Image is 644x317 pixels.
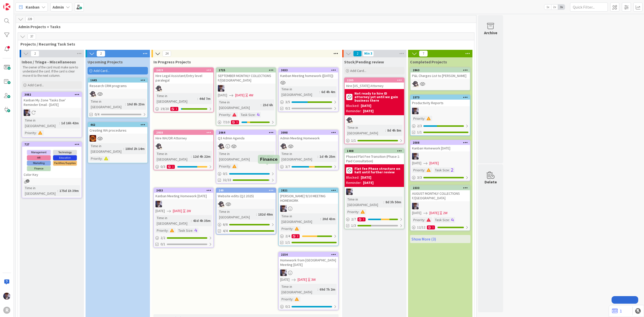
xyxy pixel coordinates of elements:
div: R [3,307,10,314]
div: 4W [249,93,253,98]
div: 1d 16h 42m [60,120,80,126]
div: ML [411,203,470,209]
div: Color Key [22,171,82,178]
div: 2588Kanban Homework [DATE] [411,140,470,151]
span: : [317,154,318,159]
span: [DATE] [298,277,307,282]
span: 2 / 7 [351,217,356,222]
img: KN [155,143,162,149]
span: : [424,217,425,223]
span: 228 [25,16,34,22]
div: 1/1 [345,137,404,144]
div: Time in [GEOGRAPHIC_DATA] [24,185,57,196]
div: 12/121 [411,224,470,230]
div: Kanban Homework [DATE] [411,145,470,151]
div: KN [411,81,470,87]
div: 3098 [281,131,338,134]
div: 10d 8h 23m [126,101,146,107]
div: Priority [346,209,358,215]
div: AUGUST MONTHLY COLLECTIONS F/[GEOGRAPHIC_DATA] [411,190,470,201]
span: 19 / 20 [160,106,169,111]
div: 249 [216,188,276,193]
span: In Progress Projects [153,59,191,64]
img: KN [155,85,162,92]
div: 1 [427,225,435,229]
b: Admin [53,5,64,10]
span: 0/1 [160,242,165,247]
div: 3098Admin Meeting Homework [279,130,338,141]
img: ML [280,269,287,276]
div: 2433 [156,189,213,192]
span: : [36,130,37,136]
div: Reminder: [346,108,361,114]
div: 3082 [22,92,82,97]
img: KN [218,143,224,149]
div: 2419 [156,68,213,72]
div: 2433Kanban Meeting Homework [DATE] [154,188,213,199]
span: : [192,228,193,233]
span: [DATE] [155,208,165,214]
div: Kanban Meeting homework ([DATE]) [279,72,338,79]
span: : [230,112,231,117]
div: 3/7 [279,164,338,170]
img: ML [280,205,287,212]
div: Blocked: [346,103,359,108]
div: ML [216,85,276,92]
div: 7/103 [216,119,276,125]
div: 2373 [413,96,470,99]
div: 2958 [156,131,213,134]
img: ML [412,153,419,160]
div: 462 [90,123,147,127]
div: 2588 [411,140,470,145]
span: [DATE] [235,93,245,98]
div: Priority [280,226,293,231]
span: 1x [544,5,551,10]
span: [DATE] [280,277,290,282]
span: 3x [558,5,565,10]
span: Add Card... [350,68,366,73]
div: SEPTEMBER MONTHLY COLLECTIONS F/[GEOGRAPHIC_DATA] [216,72,276,84]
div: [DATE] [363,180,374,185]
div: ML [154,201,213,207]
img: ML [346,188,353,195]
div: KN [345,117,404,123]
input: Quick Filter... [570,3,608,12]
div: 2333 [411,186,470,190]
div: 2 [357,217,366,221]
div: Time in [GEOGRAPHIC_DATA] [346,125,385,136]
div: Time in [GEOGRAPHIC_DATA] [155,93,197,104]
div: 2154 [279,252,338,257]
span: [DATE] [429,161,439,166]
span: 37 [27,33,36,39]
div: KN [154,85,213,92]
span: 0 / 1 [223,171,228,176]
div: 2419 [154,68,213,72]
div: ML [411,153,470,160]
div: KN [216,143,276,149]
span: 1/3 [351,223,356,228]
div: 249 [219,189,276,192]
div: ML [279,205,338,212]
span: : [59,120,60,126]
div: Priority [24,130,36,136]
span: Admin Projects + Tasks [18,24,470,29]
div: 12d 4h 22m [192,154,212,159]
span: [DATE] [412,210,421,216]
div: 2/3 [411,123,470,129]
span: 24 [163,51,171,57]
div: Delete [485,179,497,185]
div: 2/42 [279,233,338,239]
div: Hire Legal Assistant/Entry level paralegal [154,72,213,84]
img: TR [90,135,96,142]
span: 0 / 3 [160,164,165,169]
div: 2064 [219,131,276,134]
div: Time in [GEOGRAPHIC_DATA] [24,117,59,129]
div: Time in [GEOGRAPHIC_DATA] [280,213,320,224]
span: : [191,218,192,223]
span: 0/4 [95,112,99,117]
div: Phased Flat Fee Transition (Phase 1: Paid Consultation) [345,153,404,164]
div: Priority [90,156,102,161]
div: 1408 [347,149,404,153]
div: Task Size [239,112,255,117]
div: 3082 [24,93,82,96]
